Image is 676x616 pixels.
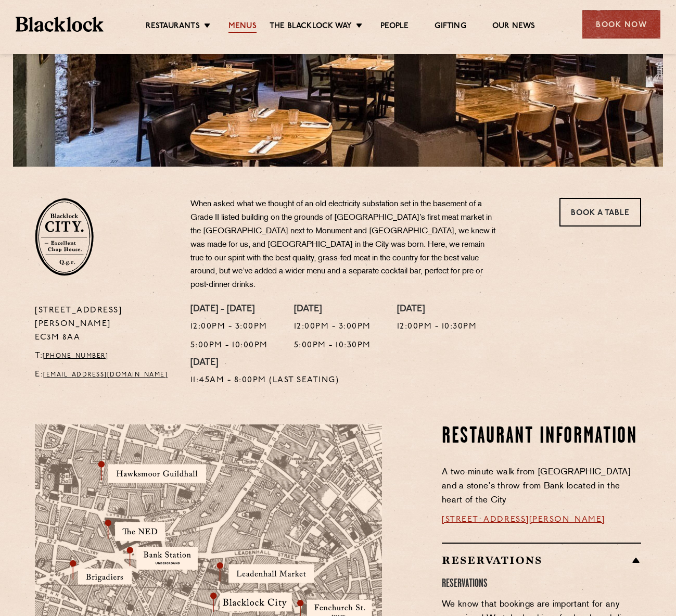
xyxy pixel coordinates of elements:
[397,320,477,334] p: 12:00pm - 10:30pm
[442,424,641,450] h2: Restaurant Information
[294,320,371,334] p: 12:00pm - 3:00pm
[35,349,175,363] p: T:
[35,368,175,382] p: E:
[442,554,641,567] h2: Reservations
[146,21,200,33] a: Restaurants
[190,374,339,387] p: 11:45am - 8:00pm (Last Seating)
[190,304,268,316] h4: [DATE] - [DATE]
[435,21,466,33] a: Gifting
[190,320,268,334] p: 12:00pm - 3:00pm
[559,198,641,227] a: Book a Table
[294,304,371,316] h4: [DATE]
[380,21,409,33] a: People
[442,577,641,591] h4: RESERVATIONS
[190,358,339,369] h4: [DATE]
[43,353,108,359] a: [PHONE_NUMBER]
[582,10,660,39] div: Book Now
[442,466,641,508] p: A two-minute walk from [GEOGRAPHIC_DATA] and a stone’s throw from Bank located in the heart of th...
[228,21,257,33] a: Menus
[442,516,605,524] a: [STREET_ADDRESS][PERSON_NAME]
[35,198,94,276] img: City-stamp-default.svg
[43,372,168,378] a: [EMAIL_ADDRESS][DOMAIN_NAME]
[16,17,104,31] img: BL_Textured_Logo-footer-cropped.svg
[492,21,535,33] a: Our News
[270,21,352,33] a: The Blacklock Way
[294,339,371,353] p: 5:00pm - 10:30pm
[190,198,498,292] p: When asked what we thought of an old electricity substation set in the basement of a Grade II lis...
[190,339,268,353] p: 5:00pm - 10:00pm
[35,304,175,345] p: [STREET_ADDRESS][PERSON_NAME] EC3M 8AA
[397,304,477,316] h4: [DATE]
